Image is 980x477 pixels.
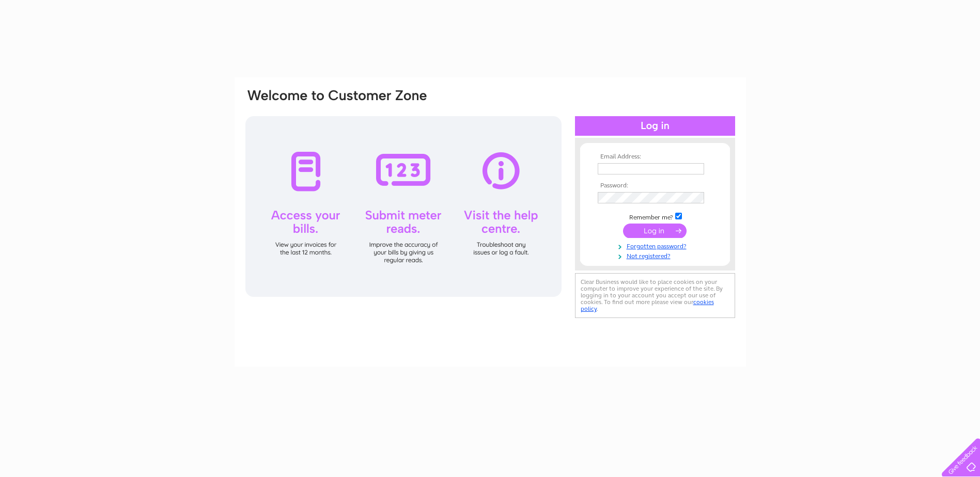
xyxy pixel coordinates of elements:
[575,273,735,318] div: Clear Business would like to place cookies on your computer to improve your experience of the sit...
[623,224,687,238] input: Submit
[595,182,715,189] th: Password:
[595,211,715,221] td: Remember me?
[581,298,714,312] a: cookies policy
[598,250,715,260] a: Not registered?
[598,241,715,250] a: Forgotten password?
[595,153,715,161] th: Email Address:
